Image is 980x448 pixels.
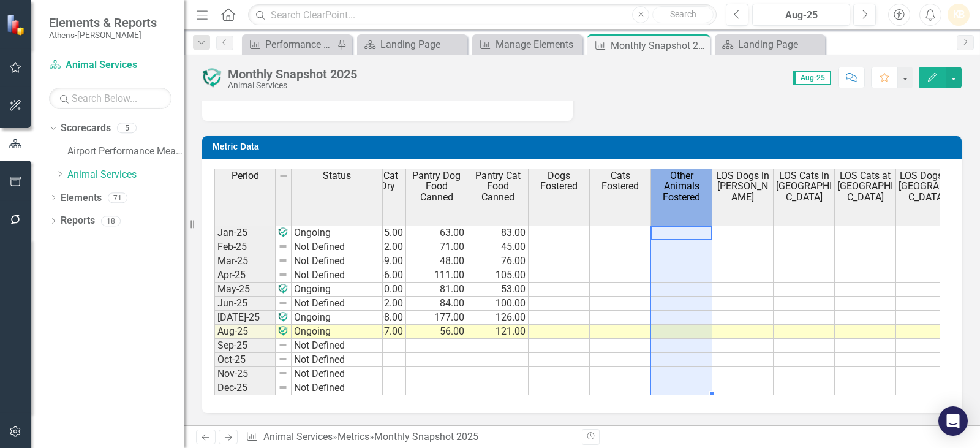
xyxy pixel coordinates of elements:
[756,8,846,23] div: Aug-25
[214,240,276,254] td: Feb-25
[213,142,956,151] h3: Metric Data
[292,226,383,240] td: Ongoing
[406,240,467,254] td: 71.00
[467,240,529,254] td: 45.00
[475,37,579,52] a: Manage Elements
[406,268,467,283] td: 111.00
[752,4,850,26] button: Aug-25
[278,241,288,251] img: 8DAGhfEEPCf229AAAAAElFTkSuQmCC
[214,297,276,311] td: Jun-25
[248,4,717,26] input: Search ClearPoint...
[278,298,288,308] img: 8DAGhfEEPCf229AAAAAElFTkSuQmCC
[278,382,288,392] img: 8DAGhfEEPCf229AAAAAElFTkSuQmCC
[292,353,383,367] td: Not Defined
[776,170,832,203] span: LOS Cats in [GEOGRAPHIC_DATA]
[467,325,529,339] td: 121.00
[611,38,707,53] div: Monthly Snapshot 2025
[245,37,334,52] a: Performance Measures
[652,6,714,23] button: Search
[108,192,127,203] div: 71
[67,145,184,159] a: Airport Performance Measures
[337,431,369,442] a: Metrics
[117,123,137,134] div: 5
[323,170,351,181] span: Status
[292,381,383,395] td: Not Defined
[467,226,529,240] td: 83.00
[467,283,529,297] td: 53.00
[406,283,467,297] td: 81.00
[278,368,288,378] img: 8DAGhfEEPCf229AAAAAElFTkSuQmCC
[406,325,467,339] td: 56.00
[101,216,121,226] div: 18
[406,254,467,268] td: 48.00
[938,406,968,436] div: Open Intercom Messenger
[292,268,383,283] td: Not Defined
[406,226,467,240] td: 63.00
[374,431,478,442] div: Monthly Snapshot 2025
[214,381,276,395] td: Dec-25
[467,311,529,325] td: 126.00
[948,4,970,26] button: KB
[292,311,383,325] td: Ongoing
[278,340,288,350] img: 8DAGhfEEPCf229AAAAAElFTkSuQmCC
[380,37,464,52] div: Landing Page
[793,71,831,85] span: Aug-25
[837,170,893,203] span: LOS Cats at [GEOGRAPHIC_DATA]
[246,430,573,444] div: » »
[467,254,529,268] td: 76.00
[228,67,357,81] div: Monthly Snapshot 2025
[214,283,276,297] td: May-25
[61,191,102,205] a: Elements
[49,30,157,40] small: Athens-[PERSON_NAME]
[292,367,383,381] td: Not Defined
[899,170,954,203] span: LOS Dogs at [GEOGRAPHIC_DATA]
[61,214,95,228] a: Reports
[214,268,276,283] td: Apr-25
[292,297,383,311] td: Not Defined
[670,9,696,19] span: Search
[49,58,171,72] a: Animal Services
[531,170,587,192] span: Dogs Fostered
[279,171,288,181] img: 8DAGhfEEPCf229AAAAAElFTkSuQmCC
[278,284,288,294] img: 0ZIHRcLis2QAAAABJRU5ErkJggg==
[738,37,822,52] div: Landing Page
[214,311,276,325] td: [DATE]-25
[292,325,383,339] td: Ongoing
[6,14,28,36] img: ClearPoint Strategy
[214,367,276,381] td: Nov-25
[292,254,383,268] td: Not Defined
[467,268,529,283] td: 105.00
[715,170,771,203] span: LOS Dogs in [PERSON_NAME]
[278,354,288,364] img: 8DAGhfEEPCf229AAAAAElFTkSuQmCC
[278,312,288,322] img: 0ZIHRcLis2QAAAABJRU5ErkJggg==
[265,37,334,52] div: Performance Measures
[718,37,822,52] a: Landing Page
[67,168,184,182] a: Animal Services
[214,325,276,339] td: Aug-25
[360,37,464,52] a: Landing Page
[406,311,467,325] td: 177.00
[292,283,383,297] td: Ongoing
[278,256,288,265] img: 8DAGhfEEPCf229AAAAAElFTkSuQmCC
[202,68,222,88] img: Ongoing
[406,297,467,311] td: 84.00
[61,121,111,135] a: Scorecards
[49,88,171,109] input: Search Below...
[654,170,709,203] span: Other Animals Fostered
[49,15,157,30] span: Elements & Reports
[292,339,383,353] td: Not Defined
[228,81,357,90] div: Animal Services
[496,37,579,52] div: Manage Elements
[214,254,276,268] td: Mar-25
[292,240,383,254] td: Not Defined
[232,170,259,181] span: Period
[467,297,529,311] td: 100.00
[214,226,276,240] td: Jan-25
[409,170,464,203] span: Pantry Dog Food Canned
[278,326,288,336] img: 0ZIHRcLis2QAAAABJRU5ErkJggg==
[592,170,648,192] span: Cats Fostered
[278,270,288,279] img: 8DAGhfEEPCf229AAAAAElFTkSuQmCC
[263,431,333,442] a: Animal Services
[214,339,276,353] td: Sep-25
